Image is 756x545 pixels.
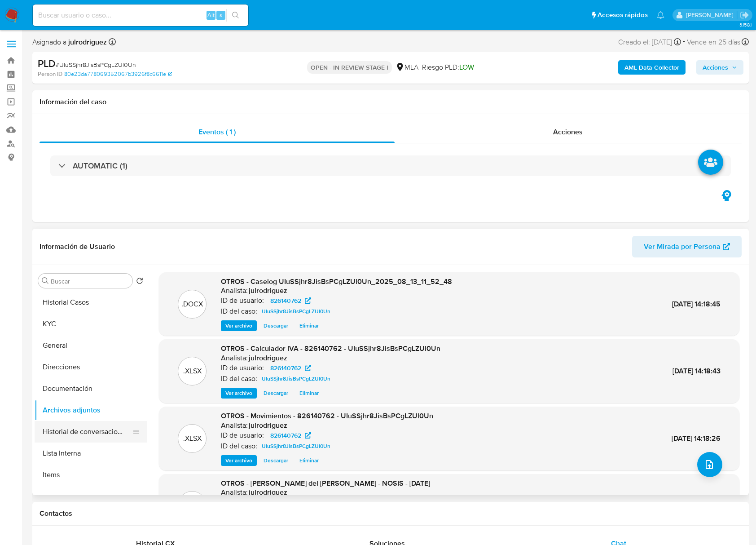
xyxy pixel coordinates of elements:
[35,399,147,421] button: Archivos adjuntos
[697,452,722,477] button: upload-file
[632,236,742,257] button: Ver Mirada por Persona
[265,295,316,306] a: 826140762
[672,433,721,443] span: [DATE] 14:18:26
[35,356,147,378] button: Direcciones
[740,10,749,20] a: Salir
[220,11,222,19] span: s
[40,97,742,106] h1: Información del caso
[299,389,319,398] span: Eliminar
[672,299,721,309] span: [DATE] 14:18:45
[221,363,264,372] p: ID de usuario:
[618,60,686,75] button: AML Data Collector
[672,366,721,376] span: [DATE] 14:18:43
[181,299,203,309] p: .DOCX
[38,56,56,71] b: PLD
[40,509,742,518] h1: Contactos
[249,421,287,430] h6: julrodriguez
[183,366,202,376] p: .XLSX
[624,60,679,75] b: AML Data Collector
[32,37,107,47] span: Asignado a
[42,277,49,284] button: Buscar
[307,61,392,74] p: OPEN - IN REVIEW STAGE I
[35,335,147,356] button: General
[264,389,288,398] span: Descargar
[221,320,257,331] button: Ver archivo
[270,295,301,306] span: 826140762
[265,430,316,441] a: 826140762
[265,363,316,373] a: 826140762
[258,441,334,452] a: UIuSSjhr8JisBsPCgLZUl0Un
[396,62,418,72] div: MLA
[221,442,257,451] p: ID del caso:
[40,242,115,251] h1: Información de Usuario
[249,354,287,363] h6: julrodriguez
[262,373,330,384] span: UIuSSjhr8JisBsPCgLZUl0Un
[221,343,440,354] span: OTROS - Calculador IVA - 826140762 - UIuSSjhr8JisBsPCgLZUl0Un
[33,9,248,21] input: Buscar usuario o caso...
[221,296,264,305] p: ID de usuario:
[226,9,245,22] button: search-icon
[198,127,236,137] span: Eventos ( 1 )
[221,488,248,497] p: Analista:
[73,161,127,171] h3: AUTOMATIC (1)
[683,36,685,48] span: -
[264,321,288,330] span: Descargar
[35,486,147,507] button: CVU
[262,441,330,452] span: UIuSSjhr8JisBsPCgLZUl0Un
[657,11,664,19] a: Notificaciones
[249,488,287,497] h6: julrodriguez
[35,378,147,399] button: Documentación
[35,443,147,464] button: Lista Interna
[225,389,252,398] span: Ver archivo
[262,306,330,317] span: UIuSSjhr8JisBsPCgLZUl0Un
[270,363,301,373] span: 826140762
[259,388,293,399] button: Descargar
[459,62,474,72] span: LOW
[221,431,264,440] p: ID de usuario:
[35,313,147,335] button: KYC
[295,455,323,466] button: Eliminar
[221,374,257,383] p: ID del caso:
[221,276,452,287] span: OTROS - Caselog UIuSSjhr8JisBsPCgLZUl0Un_2025_08_13_11_52_48
[66,37,107,47] b: julrodriguez
[258,373,334,384] a: UIuSSjhr8JisBsPCgLZUl0Un
[221,421,248,430] p: Analista:
[258,306,334,317] a: UIuSSjhr8JisBsPCgLZUl0Un
[644,236,721,257] span: Ver Mirada por Persona
[35,464,147,486] button: Items
[64,70,172,78] a: 80e23da778069352067b3926f8c6611e
[295,320,323,331] button: Eliminar
[259,320,293,331] button: Descargar
[264,456,288,465] span: Descargar
[225,321,252,330] span: Ver archivo
[35,292,147,313] button: Historial Casos
[598,10,648,20] span: Accesos rápidos
[221,354,248,363] p: Analista:
[270,430,301,441] span: 826140762
[221,455,257,466] button: Ver archivo
[703,60,728,75] span: Acciones
[51,277,129,285] input: Buscar
[35,421,140,443] button: Historial de conversaciones
[295,388,323,399] button: Eliminar
[696,60,743,75] button: Acciones
[221,307,257,316] p: ID del caso:
[56,60,136,69] span: # UIuSSjhr8JisBsPCgLZUl0Un
[299,456,319,465] span: Eliminar
[38,70,62,78] b: Person ID
[553,127,583,137] span: Acciones
[221,388,257,399] button: Ver archivo
[299,321,319,330] span: Eliminar
[618,36,681,48] div: Creado el: [DATE]
[249,286,287,295] h6: julrodriguez
[136,277,143,287] button: Volver al orden por defecto
[259,455,293,466] button: Descargar
[50,155,731,176] div: AUTOMATIC (1)
[221,478,430,488] span: OTROS - [PERSON_NAME] del [PERSON_NAME] - NOSIS - [DATE]
[686,11,737,19] p: julieta.rodriguez@mercadolibre.com
[687,37,740,47] span: Vence en 25 días
[225,456,252,465] span: Ver archivo
[183,434,202,443] p: .XLSX
[207,11,215,19] span: Alt
[221,286,248,295] p: Analista:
